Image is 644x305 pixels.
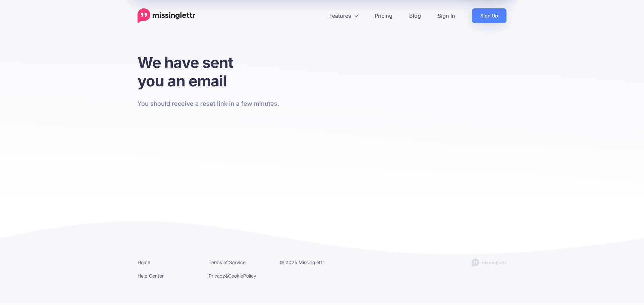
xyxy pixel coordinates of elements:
[366,8,401,23] a: Pricing
[280,258,341,266] li: © 2025 Missinglettr
[321,8,366,23] a: Features
[228,273,243,279] a: Cookie
[138,98,285,109] p: You should receive a reset link in a few minutes.
[138,273,164,279] a: Help Center
[401,8,429,23] a: Blog
[472,8,506,23] a: Sign Up
[138,259,150,265] a: Home
[209,273,225,279] a: Privacy
[209,272,270,280] li: & Policy
[209,259,246,265] a: Terms of Service
[429,8,464,23] a: Sign In
[138,53,285,90] h1: We have sent you an email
